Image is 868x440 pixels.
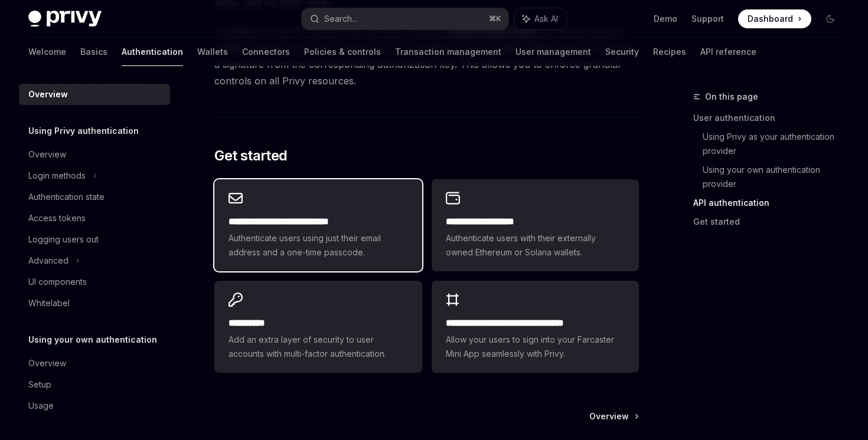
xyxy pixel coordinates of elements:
span: On this page [705,90,758,104]
a: User management [515,38,591,66]
h5: Using Privy authentication [28,124,139,138]
a: Transaction management [395,38,501,66]
a: Policies & controls [304,38,381,66]
h5: Using your own authentication [28,333,157,347]
span: Allow your users to sign into your Farcaster Mini App seamlessly with Privy. [446,333,625,361]
a: **** *****Add an extra layer of security to user accounts with multi-factor authentication. [214,281,422,373]
div: Overview [28,87,68,101]
span: Get started [214,146,287,165]
div: Authentication state [28,190,105,204]
a: Wallets [197,38,228,66]
a: Logging users out [19,229,170,250]
span: Authenticate users using just their email address and a one-time passcode. [229,231,407,260]
a: Overview [19,84,170,105]
div: Access tokens [28,211,86,225]
div: UI components [28,275,87,289]
a: UI components [19,271,170,293]
a: Demo [654,13,677,25]
a: Recipes [653,38,686,66]
a: Using your own authentication provider [703,160,849,193]
a: Authentication state [19,186,170,208]
div: Advanced [28,254,68,268]
a: Overview [19,353,170,374]
div: Whitelabel [28,296,70,310]
a: Security [605,38,639,66]
a: Support [691,13,724,25]
a: Using Privy as your authentication provider [703,127,849,160]
span: Authenticate users with their externally owned Ethereum or Solana wallets. [446,231,625,260]
a: Overview [589,411,638,422]
div: Login methods [28,169,86,183]
span: Add an extra layer of security to user accounts with multi-factor authentication. [229,333,407,361]
a: Welcome [28,38,66,66]
a: Whitelabel [19,293,170,314]
a: Get started [693,212,849,231]
button: Toggle dark mode [821,9,840,28]
div: Search... [324,12,357,26]
a: Setup [19,374,170,395]
a: API reference [700,38,756,66]
span: Ask AI [534,13,558,25]
a: User authentication [693,109,849,127]
img: dark logo [28,11,102,27]
span: Overview [589,411,629,422]
span: Dashboard [748,13,793,25]
a: Access tokens [19,208,170,229]
button: Ask AI [514,8,566,29]
a: Overview [19,144,170,165]
div: Overview [28,356,66,370]
div: Usage [28,399,54,413]
a: **** **** **** ****Authenticate users with their externally owned Ethereum or Solana wallets. [432,179,639,271]
div: Overview [28,147,66,162]
span: ⌘ K [489,14,501,24]
a: Usage [19,395,170,416]
a: API authentication [693,193,849,212]
a: Basics [80,38,107,66]
div: Logging users out [28,232,99,247]
a: Authentication [122,38,183,66]
div: Setup [28,377,51,392]
button: Search...⌘K [302,8,508,29]
a: Dashboard [738,9,811,28]
a: Connectors [242,38,290,66]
